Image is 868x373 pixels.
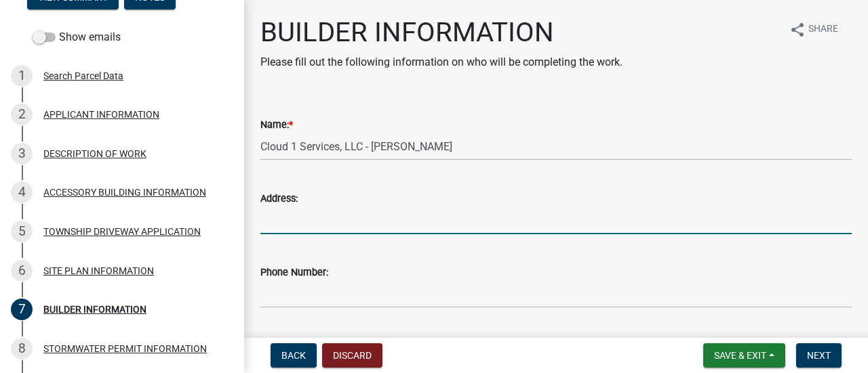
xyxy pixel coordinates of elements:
button: Back [271,343,317,368]
span: Save & Exit [714,350,766,361]
span: Next [807,350,831,361]
label: Address: [260,194,298,204]
div: DESCRIPTION OF WORK [43,149,146,158]
button: shareShare [778,16,849,43]
div: 3 [11,143,33,164]
div: STORMWATER PERMIT INFORMATION [43,344,207,353]
p: Please fill out the following information on who will be completing the work. [260,54,623,70]
div: Search Parcel Data [43,71,123,81]
h1: BUILDER INFORMATION [260,16,623,49]
div: 6 [11,260,33,282]
span: Share [808,22,838,38]
label: Show emails [33,29,121,45]
div: ACCESSORY BUILDING INFORMATION [43,188,206,197]
div: BUILDER INFORMATION [43,305,146,314]
div: 4 [11,181,33,203]
div: 8 [11,338,33,359]
div: TOWNSHIP DRIVEWAY APPLICATION [43,227,201,236]
div: APPLICANT INFORMATION [43,110,159,119]
div: 5 [11,221,33,242]
button: Discard [322,343,382,368]
div: 1 [11,65,33,87]
div: 7 [11,299,33,320]
button: Save & Exit [703,343,785,368]
span: Back [281,350,306,361]
label: Phone Number: [260,268,328,278]
div: SITE PLAN INFORMATION [43,266,154,276]
button: Next [796,343,842,368]
i: share [789,22,806,38]
div: 2 [11,104,33,125]
label: Name: [260,120,293,130]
